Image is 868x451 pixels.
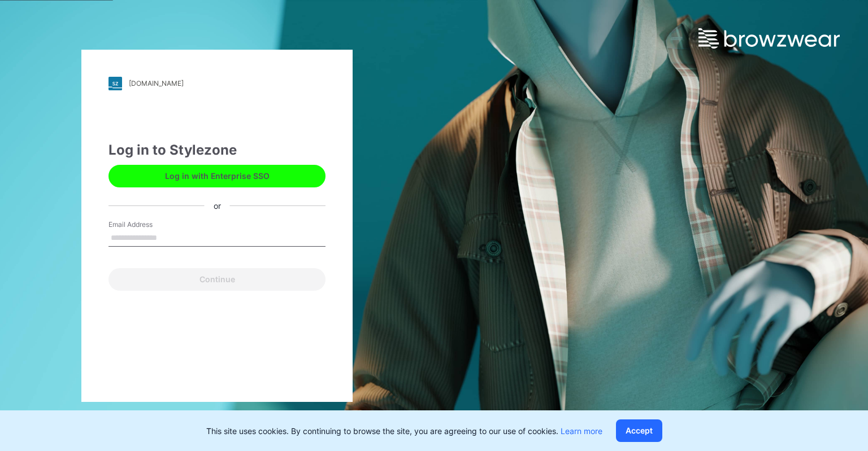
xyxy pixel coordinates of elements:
[108,77,325,90] a: [DOMAIN_NAME]
[561,426,602,436] a: Learn more
[108,140,325,160] div: Log in to Stylezone
[129,79,184,87] div: [DOMAIN_NAME]
[616,419,662,442] button: Accept
[108,220,188,230] label: Email Address
[205,200,230,212] div: or
[108,77,122,90] img: stylezone-logo.562084cfcfab977791bfbf7441f1a819.svg
[698,28,840,49] img: browzwear-logo.e42bd6dac1945053ebaf764b6aa21510.svg
[108,165,325,187] button: Log in with Enterprise SSO
[206,425,602,437] p: This site uses cookies. By continuing to browse the site, you are agreeing to our use of cookies.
